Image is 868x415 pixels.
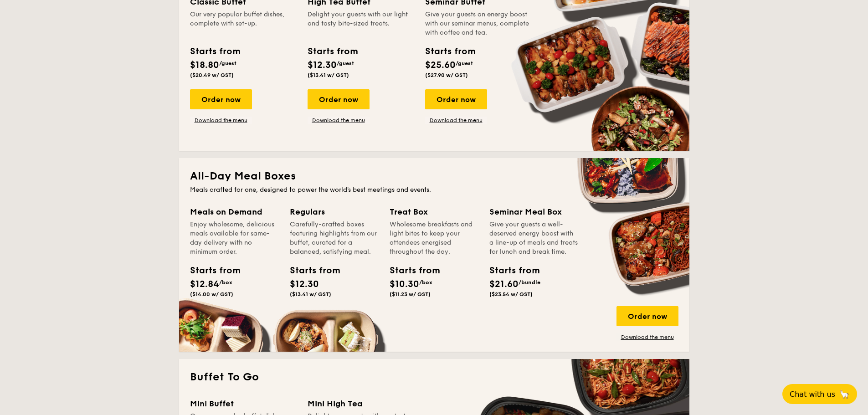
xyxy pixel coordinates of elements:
span: $25.60 [425,60,456,71]
div: Meals crafted for one, designed to power the world's best meetings and events. [190,185,678,195]
div: Starts from [489,264,530,277]
div: Starts from [308,45,357,58]
div: Treat Box [390,205,478,218]
span: /guest [219,60,236,67]
div: Our very popular buffet dishes, complete with set-up. [190,10,297,37]
span: /box [219,279,232,286]
span: /bundle [519,279,540,286]
div: Delight your guests with our light and tasty bite-sized treats. [308,10,414,37]
div: Starts from [425,45,475,58]
div: Order now [616,306,678,326]
div: Starts from [190,264,231,277]
div: Starts from [190,45,240,58]
h2: Buffet To Go [190,370,678,384]
div: Meals on Demand [190,205,279,218]
span: ($23.54 w/ GST) [489,291,533,297]
div: Regulars [290,205,379,218]
div: Carefully-crafted boxes featuring highlights from our buffet, curated for a balanced, satisfying ... [290,220,379,256]
span: ($11.23 w/ GST) [390,291,431,297]
span: /guest [337,60,354,67]
div: Seminar Meal Box [489,205,578,218]
div: Order now [190,89,252,109]
span: 🦙 [839,389,850,400]
span: $12.30 [290,279,319,290]
a: Download the menu [425,117,487,124]
span: ($13.41 w/ GST) [308,72,349,78]
div: Give your guests an energy boost with our seminar menus, complete with coffee and tea. [425,10,532,37]
div: Enjoy wholesome, delicious meals available for same-day delivery with no minimum order. [190,220,279,256]
span: $18.80 [190,60,219,71]
span: ($20.49 w/ GST) [190,72,234,78]
div: Starts from [390,264,431,277]
div: Order now [425,89,487,109]
div: Order now [308,89,370,109]
h2: All-Day Meal Boxes [190,169,678,184]
span: /guest [456,60,473,67]
span: /box [419,279,432,286]
a: Download the menu [616,333,678,341]
div: Mini High Tea [308,397,414,410]
span: $12.30 [308,60,337,71]
div: Wholesome breakfasts and light bites to keep your attendees energised throughout the day. [390,220,478,256]
div: Starts from [290,264,331,277]
span: ($14.00 w/ GST) [190,291,233,297]
span: $12.84 [190,279,219,290]
span: $10.30 [390,279,419,290]
span: ($13.41 w/ GST) [290,291,331,297]
div: Give your guests a well-deserved energy boost with a line-up of meals and treats for lunch and br... [489,220,578,256]
button: Chat with us🦙 [782,384,857,404]
span: Chat with us [790,390,835,399]
div: Mini Buffet [190,397,297,410]
a: Download the menu [308,117,370,124]
span: ($27.90 w/ GST) [425,72,468,78]
span: $21.60 [489,279,519,290]
a: Download the menu [190,117,252,124]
